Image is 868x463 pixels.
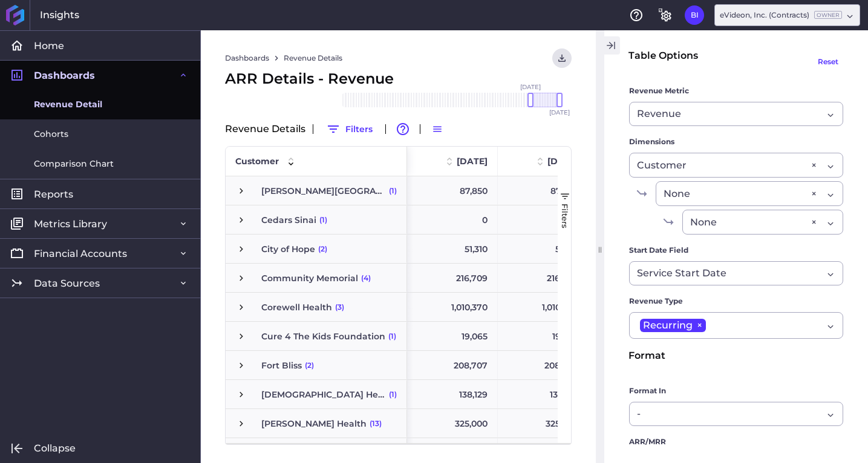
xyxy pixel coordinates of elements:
div: × [811,158,817,173]
span: Comparison Chart [34,158,114,170]
span: Metrics Library [34,218,107,230]
div: 325,000 [498,409,589,438]
span: (3) [335,293,344,321]
span: Customer [637,158,687,173]
div: Dropdown select [629,312,843,339]
span: Customer [235,156,279,167]
button: User Menu [685,5,704,25]
a: Revenue Details [284,53,342,64]
span: Revenue Detail [34,98,102,111]
span: None [690,215,717,230]
span: Cohorts [34,128,68,141]
div: 19,065 [407,322,498,350]
span: Recurring [643,319,693,332]
span: [DATE] [547,156,578,167]
span: Data Sources [34,277,100,290]
div: Dropdown select [656,181,843,206]
div: Press SPACE to select this row. [226,409,407,438]
div: Press SPACE to select this row. [226,351,407,380]
span: [DEMOGRAPHIC_DATA] Health [261,381,386,408]
span: (1) [319,206,327,234]
div: 216,709 [498,264,589,292]
span: Corewell Health [261,293,332,321]
div: eVideon, Inc. (Contracts) [720,10,842,21]
div: Dropdown select [629,102,843,126]
span: Service Start Date [637,266,726,281]
div: × [811,186,817,201]
span: [DATE] [457,156,488,167]
span: (4) [361,264,371,292]
span: [DATE] [549,110,570,116]
span: Home [34,39,64,52]
div: Table Options [628,48,698,63]
span: (1) [389,381,397,408]
span: (1) [389,177,397,205]
div: Press SPACE to select this row. [226,264,407,293]
span: (2) [305,351,314,379]
div: Dropdown select [714,4,860,26]
div: 87,850 [407,176,498,205]
div: × [811,215,817,230]
span: Format In [629,385,666,397]
span: Financial Accounts [34,247,127,260]
div: 19,065 [498,322,589,350]
div: 1,010,370 [498,293,589,321]
span: Cure 4 The Kids Foundation [261,322,385,350]
span: Dimensions [629,136,674,148]
div: Press SPACE to select this row. [226,293,407,322]
div: Dropdown select [682,210,843,235]
button: User Menu [552,48,572,68]
span: Community Memorial [261,264,358,292]
span: - [637,407,641,421]
span: City of Hope [261,235,315,263]
span: None [664,187,690,201]
div: Dropdown select [629,261,843,285]
div: 51,310 [498,235,589,263]
span: Cedars Sinai [261,206,316,234]
button: General Settings [656,5,675,25]
span: Dashboards [34,69,95,82]
div: 325,000 [407,409,498,438]
ins: Owner [814,11,842,19]
span: Fort Bliss [261,351,302,379]
span: (1) [388,322,396,350]
span: × [693,319,706,332]
div: 0 [498,205,589,234]
span: [PERSON_NAME] Health [261,410,367,438]
div: 208,707 [407,351,498,379]
button: Reset [812,50,844,74]
div: Dropdown select [629,153,843,178]
span: Revenue [637,107,681,121]
div: 208,707 [498,351,589,379]
span: ARR/MRR [629,436,666,448]
button: Filters [321,119,378,139]
div: Format [628,348,844,363]
div: Press SPACE to select this row. [226,380,407,409]
span: Revenue Type [629,295,683,307]
div: 138,129 [407,380,498,408]
button: Help [627,5,646,25]
span: [DATE] [520,84,541,90]
span: Start Date Field [629,244,688,256]
div: Dropdown select [629,402,843,426]
div: Press SPACE to select this row. [226,176,407,205]
div: Revenue Details [225,119,572,139]
span: Collapse [34,442,76,455]
div: Press SPACE to select this row. [226,205,407,235]
div: 87,850 [498,176,589,205]
span: Reports [34,188,73,201]
div: 138,129 [498,380,589,408]
div: Press SPACE to select this row. [226,322,407,351]
span: [PERSON_NAME][GEOGRAPHIC_DATA] [261,177,386,205]
span: (13) [370,410,382,438]
div: ARR Details - Revenue [225,68,572,90]
div: 0 [407,205,498,234]
span: (2) [318,235,327,263]
div: 1,010,370 [407,293,498,321]
span: Filters [560,204,570,228]
a: Dashboards [225,53,269,64]
div: 51,310 [407,235,498,263]
span: Revenue Metric [629,85,689,97]
div: Press SPACE to select this row. [226,235,407,264]
div: 216,709 [407,264,498,292]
